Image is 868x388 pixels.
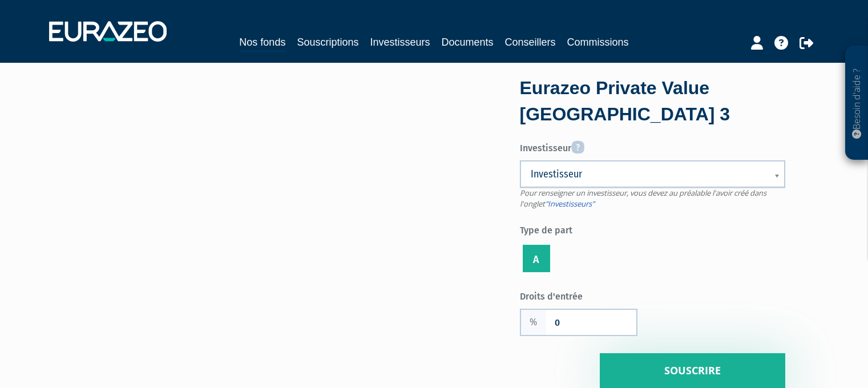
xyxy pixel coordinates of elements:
label: A [523,245,550,272]
p: Besoin d'aide ? [850,52,863,155]
span: Pour renseigner un investisseur, vous devez au préalable l'avoir créé dans l'onglet [520,188,766,209]
a: Conseillers [505,34,556,50]
label: Investisseur [520,136,785,155]
label: Droits d'entrée [520,286,653,304]
a: "Investisseurs" [545,199,595,209]
a: Investisseurs [370,34,430,50]
div: Eurazeo Private Value [GEOGRAPHIC_DATA] 3 [520,75,785,127]
a: Documents [442,34,494,50]
input: Frais d'entrée [546,310,636,335]
a: Nos fonds [239,34,285,52]
a: Commissions [567,34,629,50]
span: Investisseur [531,167,760,181]
a: Souscriptions [297,34,358,50]
label: Type de part [520,220,785,237]
iframe: YouTube video player [83,80,487,307]
img: 1732889491-logotype_eurazeo_blanc_rvb.png [49,21,167,42]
